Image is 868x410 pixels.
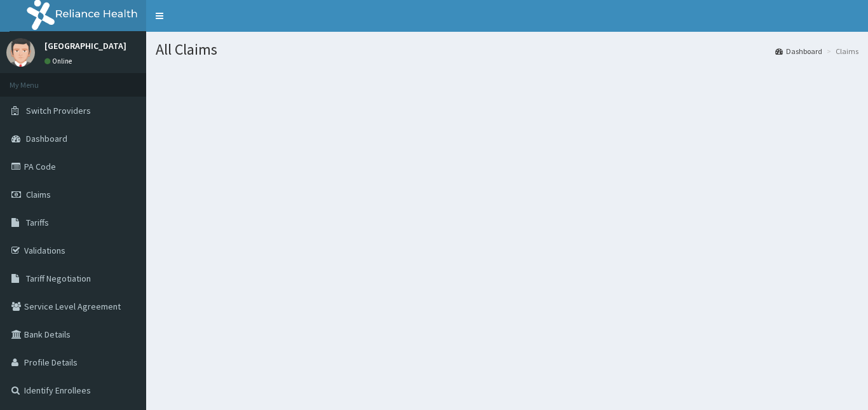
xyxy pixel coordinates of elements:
[156,41,858,58] h1: All Claims
[44,41,126,50] p: [GEOGRAPHIC_DATA]
[6,38,35,67] img: User Image
[775,46,822,57] a: Dashboard
[26,189,51,200] span: Claims
[26,133,67,144] span: Dashboard
[26,105,91,116] span: Switch Providers
[44,57,75,65] a: Online
[26,217,49,228] span: Tariffs
[26,273,91,284] span: Tariff Negotiation
[824,46,858,57] li: Claims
